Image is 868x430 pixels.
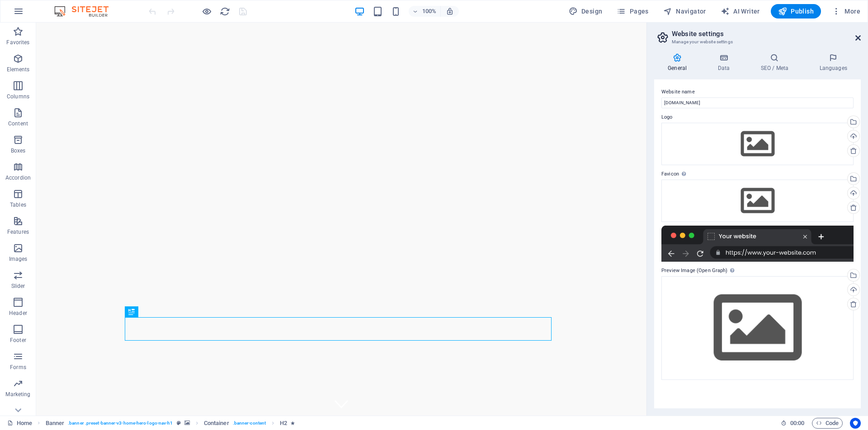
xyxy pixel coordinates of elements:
p: Content [8,120,28,127]
span: Navigator [663,7,706,16]
p: Images [9,255,28,263]
i: Element contains an animation [291,421,295,425]
div: Select files from the file manager, stock photos, or upload file(s) [661,180,854,222]
h6: Session time [781,418,805,429]
button: More [828,4,864,18]
p: Header [9,310,27,317]
span: : [797,420,798,426]
label: Preview Image (Open Graph) [661,265,854,276]
h4: Data [704,53,747,72]
h4: General [654,53,704,72]
input: Name... [661,97,854,108]
button: reload [219,6,230,17]
h6: 100% [422,6,437,17]
button: Pages [613,4,652,18]
i: This element contains a background [184,421,190,425]
img: Editor Logo [52,6,120,17]
div: Select files from the file manager, stock photos, or upload file(s) [661,276,854,379]
p: Tables [10,201,26,208]
span: Click to select. Double-click to edit [280,418,287,429]
nav: breadcrumb [46,418,295,429]
div: Select files from the file manager, stock photos, or upload file(s) [661,123,854,165]
span: Pages [617,7,648,16]
p: Marketing [5,391,30,398]
label: Website name [661,87,854,97]
span: . banner .preset-banner-v3-home-hero-logo-nav-h1 [68,418,173,429]
button: 100% [409,6,441,17]
button: Publish [771,4,821,18]
label: Logo [661,112,854,123]
p: Slider [11,282,25,290]
p: Boxes [11,147,26,154]
button: Click here to leave preview mode and continue editing [201,6,212,17]
span: Code [816,418,839,429]
span: Publish [778,7,814,16]
p: Elements [7,66,30,73]
p: Features [7,228,29,236]
div: Design (Ctrl+Alt+Y) [565,4,606,18]
span: More [832,7,860,16]
i: This element is a customizable preset [177,421,181,425]
p: Columns [7,93,29,100]
p: Accordion [5,174,31,181]
span: Click to select. Double-click to edit [46,418,65,429]
span: Click to select. Double-click to edit [204,418,229,429]
span: . banner-content [233,418,266,429]
label: Favicon [661,169,854,180]
button: Code [812,418,843,429]
span: Design [569,7,603,16]
button: Navigator [660,4,710,18]
h4: SEO / Meta [747,53,806,72]
i: On resize automatically adjust zoom level to fit chosen device. [446,7,454,15]
h2: Website settings [672,30,861,38]
button: AI Writer [717,4,764,18]
a: Click to cancel selection. Double-click to open Pages [7,418,32,429]
button: Design [565,4,606,18]
p: Footer [10,337,26,344]
h3: Manage your website settings [672,38,843,46]
p: Favorites [6,39,29,46]
span: AI Writer [721,7,760,16]
p: Forms [10,364,26,371]
i: Reload page [220,6,230,17]
span: 00 00 [790,418,804,429]
h4: Languages [806,53,861,72]
button: Usercentrics [850,418,861,429]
